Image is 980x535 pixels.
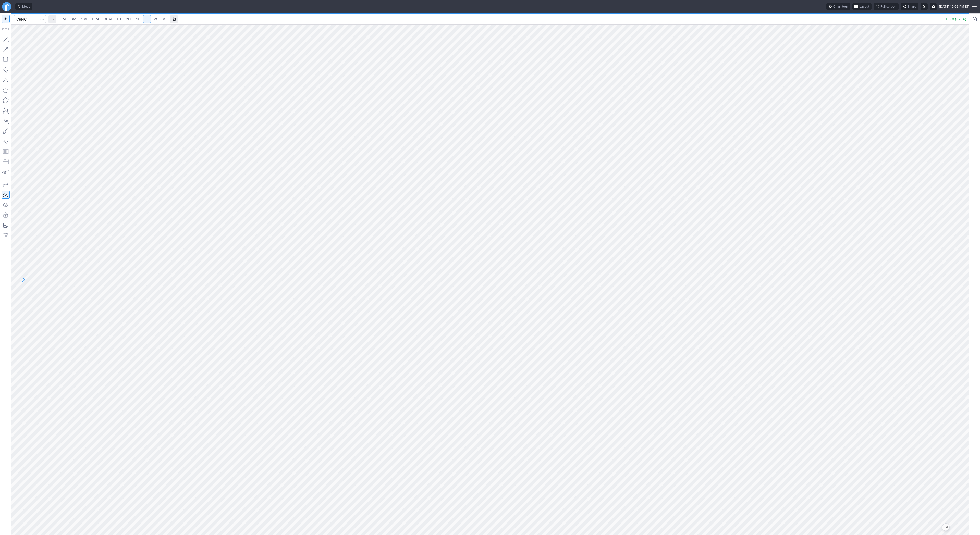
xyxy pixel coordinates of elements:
button: Ellipse [2,86,10,94]
a: Finviz.com [2,2,11,11]
span: M [162,17,166,21]
button: Toggle dark mode [921,3,928,10]
a: 1H [114,15,123,23]
button: Brush [2,127,10,135]
a: 15M [89,15,101,23]
button: Text [2,117,10,125]
span: 5M [81,17,87,21]
button: Lock drawings [2,211,10,219]
button: Share [901,3,918,10]
button: Measure [2,25,10,33]
button: Search [39,15,46,23]
a: M [160,15,168,23]
span: Ideas [22,4,30,9]
span: 1H [117,17,121,21]
button: Position [2,158,10,166]
a: 30M [102,15,114,23]
button: Rectangle [2,56,10,64]
button: Hide drawings [2,201,10,209]
a: W [151,15,160,23]
button: Chart tour [826,3,850,10]
a: 5M [79,15,89,23]
button: Portfolio watchlist [970,15,978,23]
button: Remove all autosaved drawings [2,231,10,240]
button: Fibonacci retracements [2,147,10,156]
span: 30M [104,17,112,21]
button: Elliott waves [2,137,10,145]
span: W [154,17,157,21]
button: Rotated rectangle [2,66,10,74]
button: Interval [48,15,56,23]
span: 4H [136,17,140,21]
button: Polygon [2,96,10,105]
span: Chart tour [833,4,848,9]
button: Ideas [15,3,32,10]
button: Drawing mode: Single [2,180,10,189]
button: Drawings Autosave: On [2,191,10,199]
span: Layout [859,4,869,9]
button: Jump to the most recent bar [942,524,949,531]
a: 4H [133,15,143,23]
button: Anchored VWAP [2,168,10,176]
a: D [143,15,151,23]
button: Line [2,35,10,43]
button: Settings [930,3,937,10]
button: Full screen [874,3,899,10]
span: 2H [126,17,131,21]
a: 2H [124,15,133,23]
button: XABCD [2,107,10,115]
span: 3M [71,17,76,21]
span: 15M [92,17,99,21]
button: Add note [2,221,10,229]
button: Mouse [2,15,10,23]
span: D [146,17,148,21]
span: Full screen [880,4,896,9]
a: 1M [58,15,68,23]
button: Arrow [2,45,10,54]
span: Share [908,4,916,9]
button: Layout [852,3,872,10]
button: Triangle [2,76,10,84]
input: Search [14,15,46,23]
button: Range [170,15,178,23]
a: 3M [68,15,79,23]
span: 1M [61,17,66,21]
p: +0.53 (5.70%) [946,18,966,21]
span: [DATE] 10:06 PM ET [939,4,969,9]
